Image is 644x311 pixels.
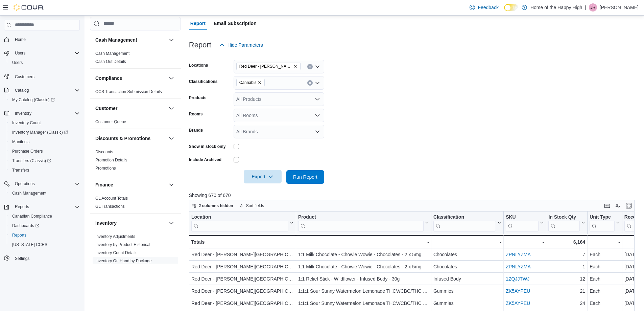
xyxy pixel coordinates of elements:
[12,139,29,145] span: Manifests
[298,214,429,231] button: Product
[603,202,611,210] button: Keyboard shortcuts
[12,130,68,135] span: Inventory Manager (Classic)
[1,86,82,95] button: Catalog
[167,181,175,189] button: Finance
[7,240,82,249] button: [US_STATE] CCRS
[95,234,135,239] a: Inventory Adjustments
[190,17,206,30] span: Report
[191,299,294,307] div: Red Deer - [PERSON_NAME][GEOGRAPHIC_DATA] - Fire & Flower
[191,263,294,271] div: Red Deer - [PERSON_NAME][GEOGRAPHIC_DATA] - Fire & Flower
[95,158,127,162] a: Promotion Details
[315,80,320,86] button: Open list of options
[189,95,207,101] label: Products
[199,203,233,208] span: 2 columns hidden
[591,3,596,12] span: JR
[293,174,317,180] span: Run Report
[12,242,47,247] span: [US_STATE] CCRS
[7,188,82,198] button: Cash Management
[191,214,294,231] button: Location
[506,214,539,231] div: SKU URL
[590,275,620,283] div: Each
[7,58,82,67] button: Users
[189,111,203,117] label: Rooms
[95,250,138,255] a: Inventory Count Details
[95,59,126,64] span: Cash Out Details
[9,222,42,230] a: Dashboards
[506,264,531,269] a: ZPNLYZMA
[236,79,265,86] span: Cannabis
[315,129,320,134] button: Open list of options
[7,95,82,105] a: My Catalog (Classic)
[12,223,39,228] span: Dashboards
[12,180,38,188] button: Operations
[548,238,585,246] div: 6,164
[530,3,582,12] p: Home of the Happy High
[237,202,267,210] button: Sort fields
[12,158,51,163] span: Transfers (Classic)
[95,135,150,142] h3: Discounts & Promotions
[90,194,181,213] div: Finance
[95,119,126,124] a: Customer Queue
[506,252,531,257] a: ZPNLYZMA
[9,147,46,155] a: Purchase Orders
[189,41,211,49] h3: Report
[95,250,138,256] span: Inventory Count Details
[9,119,80,127] span: Inventory Count
[95,89,162,94] a: OCS Transaction Submission Details
[1,71,82,81] button: Customers
[1,179,82,188] button: Operations
[548,287,585,295] div: 21
[433,238,501,246] div: -
[600,3,639,12] p: [PERSON_NAME]
[95,75,166,82] button: Compliance
[12,254,32,263] a: Settings
[95,165,116,171] span: Promotions
[433,275,501,283] div: Infused Body
[12,36,28,44] a: Home
[191,214,288,231] div: Location
[95,242,150,247] span: Inventory by Product Historical
[548,214,580,231] div: In Stock Qty
[258,81,262,85] button: Remove Cannabis from selection in this group
[12,214,52,219] span: Canadian Compliance
[12,86,80,94] span: Catalog
[90,88,181,98] div: Compliance
[14,4,44,11] img: Cova
[298,238,429,246] div: -
[90,118,181,129] div: Customer
[506,214,544,231] button: SKU
[12,72,80,81] span: Customers
[548,214,580,221] div: In Stock Qty
[506,214,539,221] div: SKU
[12,120,41,126] span: Inventory Count
[7,230,82,240] button: Reports
[433,214,496,231] div: Classification
[95,204,125,209] a: GL Transactions
[15,74,34,80] span: Customers
[433,299,501,307] div: Gummies
[548,299,585,307] div: 24
[95,37,166,43] button: Cash Management
[95,37,137,43] h3: Cash Management
[189,202,236,210] button: 2 columns hidden
[9,96,80,104] span: My Catalog (Classic)
[506,288,530,294] a: ZK5AYPEU
[9,212,55,220] a: Canadian Compliance
[589,3,597,12] div: Jeremy Russell
[9,166,32,174] a: Transfers
[548,214,585,231] button: In Stock Qty
[7,212,82,221] button: Canadian Compliance
[298,263,429,271] div: 1:1 Milk Chocolate - Chowie Wowie - Chocolates - 2 x 5mg
[9,241,80,249] span: Washington CCRS
[95,51,129,56] span: Cash Management
[189,128,203,133] label: Brands
[95,196,128,201] a: GL Account Totals
[214,17,257,30] span: Email Subscription
[189,63,208,68] label: Locations
[12,60,23,65] span: Users
[9,59,80,67] span: Users
[1,253,82,263] button: Settings
[189,144,226,149] label: Show in stock only
[433,214,496,221] div: Classification
[590,238,620,246] div: -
